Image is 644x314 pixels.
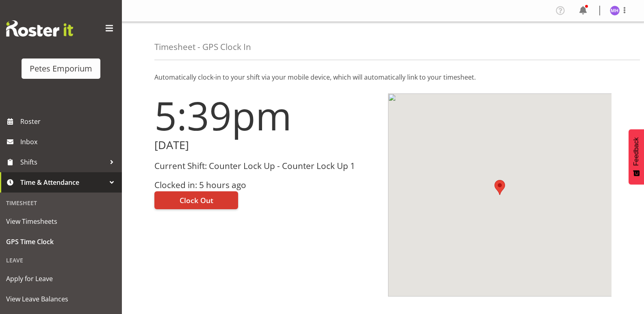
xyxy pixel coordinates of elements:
p: Automatically clock-in to your shift via your mobile device, which will automatically link to you... [154,72,611,82]
span: Roster [20,115,118,128]
button: Feedback - Show survey [629,129,644,184]
h2: [DATE] [154,139,378,152]
span: Apply for Leave [6,273,116,285]
div: Timesheet [2,195,120,211]
span: Clock Out [180,195,213,206]
span: Inbox [20,136,118,148]
span: Time & Attendance [20,176,106,188]
span: View Timesheets [6,215,116,227]
div: Petes Emporium [30,63,92,75]
a: View Leave Balances [2,289,120,309]
a: View Timesheets [2,211,120,232]
h4: Timesheet - GPS Clock In [154,42,251,52]
div: Leave [2,252,120,269]
h1: 5:39pm [154,93,378,137]
span: View Leave Balances [6,293,116,305]
h3: Current Shift: Counter Lock Up - Counter Lock Up 1 [154,161,378,171]
img: mackenzie-halford4471.jpg [610,6,620,15]
a: Apply for Leave [2,269,120,289]
span: Feedback [633,137,640,166]
span: Shifts [20,156,106,168]
img: Rosterit website logo [6,20,73,37]
button: Clock Out [154,191,238,209]
h3: Clocked in: 5 hours ago [154,180,378,190]
span: GPS Time Clock [6,236,116,248]
a: GPS Time Clock [2,232,120,252]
